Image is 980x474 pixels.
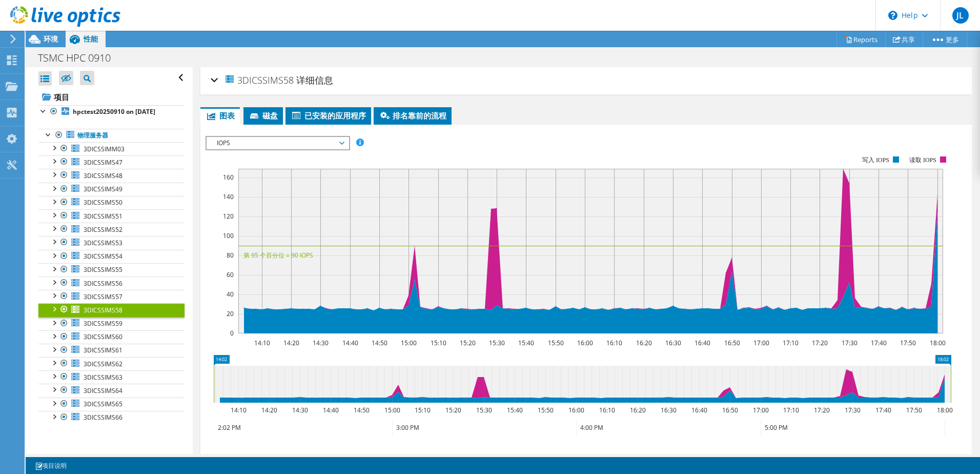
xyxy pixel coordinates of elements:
span: 排名靠前的流程 [379,110,446,121]
span: 详细信息 [296,74,333,86]
text: 16:00 [577,339,593,347]
text: 14:30 [292,406,308,414]
a: 项目 [38,89,185,105]
a: Reports [836,31,886,47]
text: 15:10 [430,339,446,347]
text: 80 [227,251,234,260]
a: 3DICSSIMS54 [38,250,185,263]
a: 3DICSSIMS64 [38,384,185,397]
span: 图表 [206,110,235,121]
a: 3DICSSIMS63 [38,370,185,384]
text: 100 [223,231,234,240]
span: 环境 [44,34,58,44]
a: 3DICSSIMS50 [38,196,185,209]
a: 物理服务器 [38,129,185,142]
text: 15:10 [414,406,430,414]
text: 15:50 [537,406,553,414]
text: 16:00 [568,406,584,414]
b: hpctest20250910 on [DATE] [73,107,155,116]
span: 3DICSSIMS58 [224,74,294,86]
text: 120 [223,212,234,221]
text: 14:10 [254,339,270,347]
span: 3DICSSIMS55 [84,265,122,274]
span: 性能 [84,34,98,44]
a: 3DICSSIMS51 [38,209,185,223]
text: 15:40 [506,406,522,414]
span: 3DICSSIMS56 [84,279,122,288]
span: 已安装的应用程序 [291,110,366,121]
a: 3DICSSIMS53 [38,236,185,249]
text: 16:50 [722,406,738,414]
text: 15:30 [488,339,504,347]
text: 16:30 [660,406,676,414]
text: 40 [227,290,234,299]
text: 17:00 [752,406,768,414]
a: 共享 [885,31,923,47]
span: 3DICSSIMS64 [84,386,122,395]
text: 15:20 [459,339,475,347]
text: 17:10 [783,406,799,414]
span: 3DICSSIMS49 [84,185,122,193]
a: 3DICSSIMS48 [38,169,185,182]
a: 3DICSSIMS52 [38,223,185,236]
text: 0 [230,329,234,338]
a: 3DICSSIMS61 [38,344,185,357]
span: 3DICSSIMS58 [84,306,122,314]
span: 3DICSSIMS66 [84,413,122,422]
text: 60 [227,270,234,279]
text: 写入 IOPS [862,156,889,164]
text: 17:10 [782,339,798,347]
text: 20 [227,309,234,318]
text: 14:20 [283,339,299,347]
text: 读取 IOPS [909,156,936,164]
text: 16:50 [724,339,740,347]
a: 更多 [923,31,967,47]
text: 15:50 [547,339,563,347]
text: 15:20 [445,406,461,414]
a: 项目说明 [28,459,74,472]
text: 18:00 [929,339,945,347]
text: 17:40 [875,406,891,414]
span: 磁盘 [249,110,278,121]
a: 3DICSSIMS62 [38,357,185,370]
text: 17:50 [900,339,915,347]
text: 15:30 [476,406,492,414]
span: 3DICSSIMS59 [84,319,122,328]
a: 3DICSSIMS58 [38,303,185,317]
span: IOPS [212,137,343,149]
text: 15:00 [384,406,400,414]
text: 16:40 [694,339,710,347]
span: 3DICSSIMS61 [84,346,122,354]
span: 3DICSSIMS48 [84,171,122,180]
text: 17:20 [811,339,827,347]
text: 16:10 [599,406,615,414]
text: 14:50 [353,406,369,414]
text: 140 [223,192,234,201]
text: 14:50 [371,339,387,347]
span: 3DICSSIMM03 [84,145,125,153]
a: 3DICSSIMS55 [38,263,185,276]
a: 3DICSSIMS59 [38,317,185,330]
text: 17:30 [841,339,857,347]
a: hpctest20250910 on [DATE] [38,105,185,118]
text: 第 95 个百分位 = 90 IOPS [243,251,313,260]
text: 16:30 [665,339,681,347]
span: 3DICSSIMS63 [84,373,122,382]
svg: \n [888,11,897,20]
text: 160 [223,173,234,182]
span: 3DICSSIMS52 [84,225,122,234]
a: 3DICSSIMM03 [38,142,185,155]
text: 17:00 [753,339,769,347]
text: 17:20 [813,406,829,414]
text: 15:00 [400,339,416,347]
h1: TSMC HPC 0910 [33,52,127,64]
text: 14:10 [230,406,246,414]
span: 3DICSSIMS54 [84,252,122,261]
a: 3DICSSIMS57 [38,290,185,303]
text: 14:30 [312,339,328,347]
text: 17:40 [870,339,886,347]
text: 17:50 [906,406,922,414]
a: 3DICSSIMS47 [38,155,185,169]
span: 3DICSSIMS50 [84,198,122,207]
text: 14:40 [342,339,358,347]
